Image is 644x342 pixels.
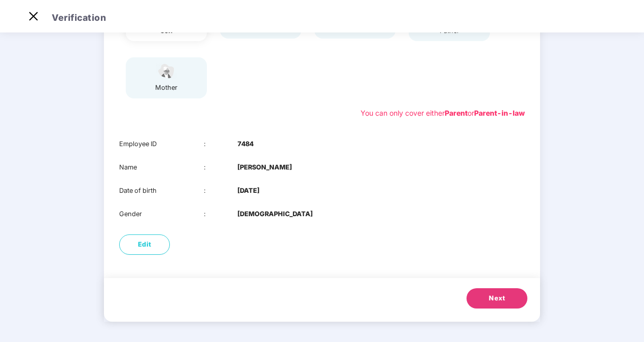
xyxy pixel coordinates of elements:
[119,234,170,255] button: Edit
[204,186,238,196] div: :
[154,83,179,93] div: mother
[237,186,260,196] b: [DATE]
[489,293,505,303] span: Next
[204,139,238,149] div: :
[445,109,468,117] b: Parent
[474,109,525,117] b: Parent-in-law
[154,62,179,80] img: svg+xml;base64,PHN2ZyB4bWxucz0iaHR0cDovL3d3dy53My5vcmcvMjAwMC9zdmciIHdpZHRoPSI1NCIgaGVpZ2h0PSIzOC...
[119,209,204,219] div: Gender
[467,288,527,309] button: Next
[119,162,204,173] div: Name
[119,186,204,196] div: Date of birth
[119,139,204,149] div: Employee ID
[237,162,292,173] b: [PERSON_NAME]
[204,209,238,219] div: :
[237,209,313,219] b: [DEMOGRAPHIC_DATA]
[361,108,525,119] div: You can only cover either or
[204,162,238,173] div: :
[237,139,254,149] b: 7484
[138,240,152,250] span: Edit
